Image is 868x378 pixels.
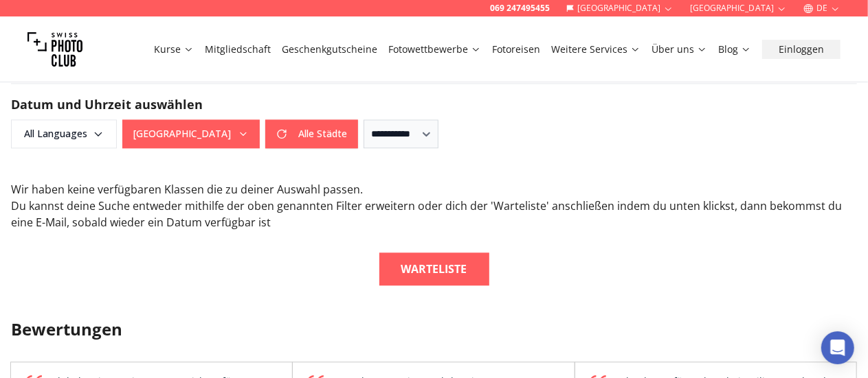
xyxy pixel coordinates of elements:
[11,95,857,114] h2: Datum und Uhrzeit auswählen
[490,3,550,14] a: 069 247495455
[492,43,540,56] a: Fotoreisen
[546,40,646,59] button: Weitere Services
[276,40,383,59] button: Geschenkgutscheine
[199,40,276,59] button: Mitgliedschaft
[401,261,467,277] b: Warteliste
[122,119,260,148] button: [GEOGRAPHIC_DATA]
[487,40,546,59] button: Fotoreisen
[821,331,854,364] div: Open Intercom Messenger
[265,119,358,148] button: Alle Städte
[551,43,641,56] a: Weitere Services
[154,43,194,56] a: Kurse
[388,43,481,56] a: Fotowettbewerbe
[205,43,271,56] a: Mitgliedschaft
[383,40,487,59] button: Fotowettbewerbe
[11,119,117,148] button: All Languages
[652,43,707,56] a: Über uns
[27,22,82,77] img: Swiss photo club
[282,43,377,56] a: Geschenkgutscheine
[718,43,751,56] a: Blog
[762,40,841,59] button: Einloggen
[13,121,115,146] span: All Languages
[379,252,489,285] a: Warteliste
[11,318,857,340] h3: Bewertungen
[148,40,199,59] button: Kurse
[11,181,857,231] div: Wir haben keine verfügbaren Klassen die zu deiner Auswahl passen . Du kannst deine Suche entweder...
[646,40,713,59] button: Über uns
[713,40,757,59] button: Blog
